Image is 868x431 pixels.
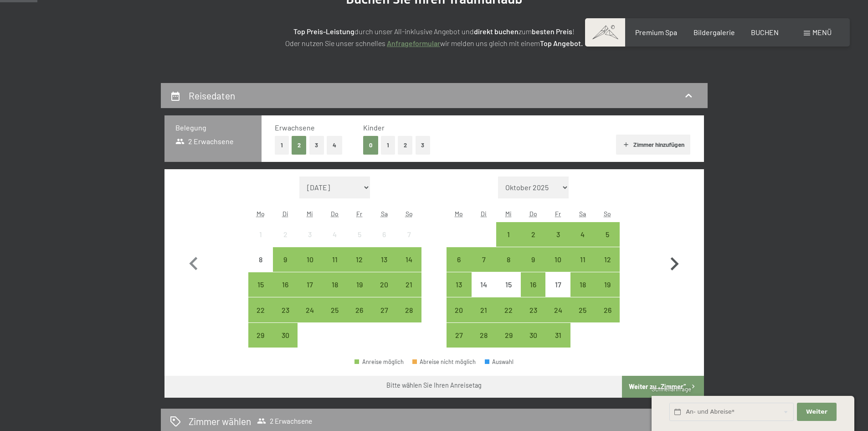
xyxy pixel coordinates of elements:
[751,28,779,36] a: BUCHEN
[298,281,321,304] div: 17
[248,297,273,322] div: Mon Sep 22 2025
[324,281,346,304] div: 18
[273,297,298,322] div: Tue Sep 23 2025
[273,323,298,348] div: Anreise möglich
[248,323,273,348] div: Mon Sep 29 2025
[347,297,372,322] div: Fri Sep 26 2025
[275,123,315,132] span: Erwachsene
[397,281,420,304] div: 21
[249,332,272,354] div: 29
[545,247,570,272] div: Anreise möglich
[661,177,688,348] button: Nächster Monat
[257,416,312,426] span: 2 Erwachsene
[298,272,322,297] div: Wed Sep 17 2025
[249,281,272,304] div: 15
[496,323,521,348] div: Anreise möglich
[396,272,421,297] div: Sun Sep 21 2025
[175,123,251,133] h3: Belegung
[545,323,570,348] div: Anreise möglich
[521,297,545,322] div: Thu Oct 23 2025
[354,359,404,365] div: Anreise möglich
[248,272,273,297] div: Anreise möglich
[397,231,420,254] div: 7
[570,247,595,272] div: Sat Oct 11 2025
[189,415,251,428] h2: Zimmer wählen
[248,247,273,272] div: Mon Sep 08 2025
[595,222,620,247] div: Sun Oct 05 2025
[396,222,421,247] div: Sun Sep 07 2025
[473,256,495,279] div: 7
[447,256,470,279] div: 6
[497,306,520,329] div: 22
[324,231,346,254] div: 4
[521,247,545,272] div: Anreise möglich
[496,247,521,272] div: Wed Oct 08 2025
[497,256,520,279] div: 8
[635,28,677,36] a: Premium Spa
[309,136,324,155] button: 3
[447,297,471,322] div: Mon Oct 20 2025
[273,272,298,297] div: Anreise möglich
[545,247,570,272] div: Fri Oct 10 2025
[521,323,545,348] div: Thu Oct 30 2025
[248,297,273,322] div: Anreise möglich
[545,272,570,297] div: Fri Oct 17 2025
[274,256,297,279] div: 9
[206,26,662,49] p: durch unser All-inklusive Angebot und zum ! Oder nutzen Sie unser schnelles wir melden uns gleich...
[274,332,297,354] div: 30
[298,272,322,297] div: Anreise möglich
[522,332,544,354] div: 30
[522,256,544,279] div: 9
[298,247,322,272] div: Wed Sep 10 2025
[474,27,519,36] strong: direkt buchen
[396,297,421,322] div: Anreise möglich
[496,272,521,297] div: Wed Oct 15 2025
[570,272,595,297] div: Sat Oct 18 2025
[372,222,396,247] div: Anreise nicht möglich
[529,210,537,218] abbr: Donnerstag
[323,272,347,297] div: Thu Sep 18 2025
[348,281,371,304] div: 19
[521,272,545,297] div: Anreise möglich
[545,323,570,348] div: Fri Oct 31 2025
[545,222,570,247] div: Fri Oct 03 2025
[455,210,463,218] abbr: Montag
[497,281,520,304] div: 15
[545,222,570,247] div: Anreise möglich
[323,222,347,247] div: Anreise nicht möglich
[248,247,273,272] div: Anreise nicht möglich
[347,247,372,272] div: Anreise möglich
[555,210,561,218] abbr: Freitag
[398,136,413,155] button: 2
[447,323,471,348] div: Anreise möglich
[473,281,495,304] div: 14
[472,323,496,348] div: Tue Oct 28 2025
[273,222,298,247] div: Tue Sep 02 2025
[273,247,298,272] div: Anreise möglich
[249,306,272,329] div: 22
[595,247,620,272] div: Sun Oct 12 2025
[298,256,321,279] div: 10
[497,332,520,354] div: 29
[323,272,347,297] div: Anreise möglich
[546,332,569,354] div: 31
[273,323,298,348] div: Tue Sep 30 2025
[373,281,395,304] div: 20
[570,272,595,297] div: Anreise möglich
[348,231,371,254] div: 5
[693,28,735,36] a: Bildergalerie
[372,247,396,272] div: Sat Sep 13 2025
[571,281,594,304] div: 18
[496,272,521,297] div: Anreise nicht möglich
[189,90,235,101] h2: Reisedaten
[545,297,570,322] div: Anreise möglich
[373,256,395,279] div: 13
[363,136,378,155] button: 0
[570,297,595,322] div: Sat Oct 25 2025
[447,247,471,272] div: Mon Oct 06 2025
[347,247,372,272] div: Fri Sep 12 2025
[298,222,322,247] div: Anreise nicht möglich
[447,272,471,297] div: Anreise möglich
